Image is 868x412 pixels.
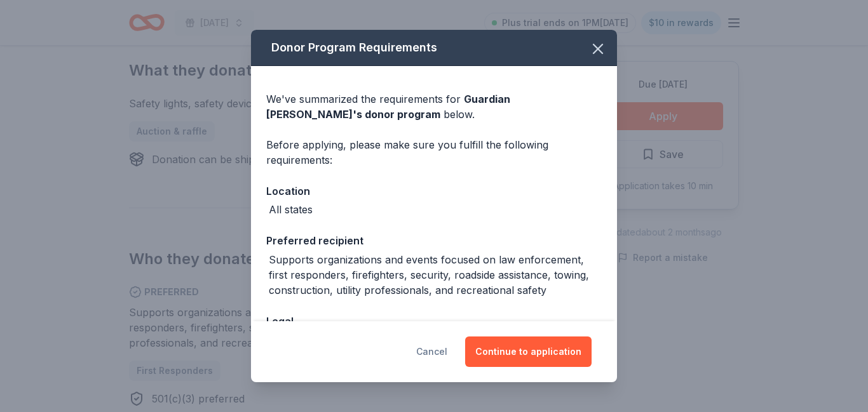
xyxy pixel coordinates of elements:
[416,336,447,367] button: Cancel
[266,183,602,199] div: Location
[269,202,313,217] div: All states
[266,91,602,122] div: We've summarized the requirements for below.
[269,252,602,298] div: Supports organizations and events focused on law enforcement, first responders, firefighters, sec...
[266,232,602,249] div: Preferred recipient
[266,137,602,168] div: Before applying, please make sure you fulfill the following requirements:
[266,313,602,329] div: Legal
[251,30,617,66] div: Donor Program Requirements
[465,336,592,367] button: Continue to application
